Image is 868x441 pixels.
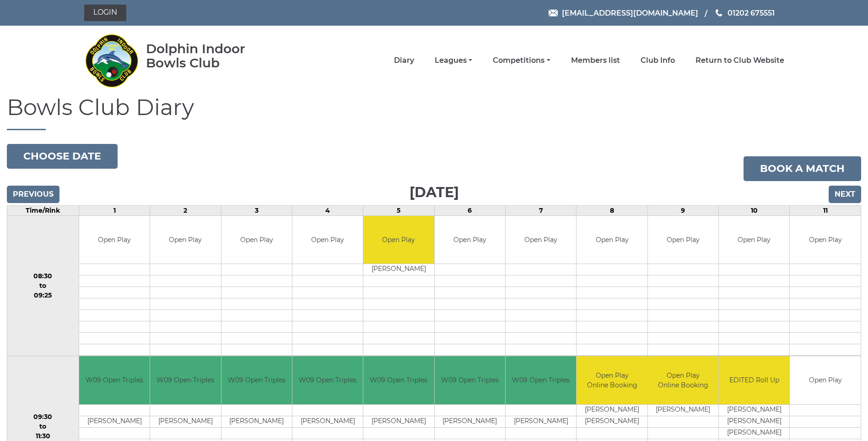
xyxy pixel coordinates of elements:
[221,205,292,215] td: 3
[7,215,79,356] td: 08:30 to 09:25
[7,186,59,203] input: Previous
[435,216,505,264] td: Open Play
[577,356,647,404] td: Open Play Online Booking
[719,205,790,215] td: 10
[363,356,434,404] td: W09 Open Triples
[577,404,647,416] td: [PERSON_NAME]
[434,205,505,215] td: 6
[719,356,789,404] td: EDITED Roll Up
[829,186,861,203] input: Next
[146,42,275,70] div: Dolphin Indoor Bowls Club
[150,205,221,215] td: 2
[744,156,861,181] a: Book a match
[7,95,861,130] h1: Bowls Club Diary
[641,55,675,66] a: Club Info
[79,356,150,404] td: W09 Open Triples
[292,216,363,264] td: Open Play
[577,216,647,264] td: Open Play
[221,216,292,264] td: Open Play
[790,216,861,264] td: Open Play
[716,9,722,17] img: Phone us
[435,416,505,427] td: [PERSON_NAME]
[84,5,126,21] a: Login
[506,205,577,215] td: 7
[790,356,861,404] td: Open Play
[714,7,775,19] a: Phone us 01202 675551
[150,216,221,264] td: Open Play
[292,416,363,427] td: [PERSON_NAME]
[648,356,718,404] td: Open Play Online Booking
[292,205,363,215] td: 4
[221,416,292,427] td: [PERSON_NAME]
[435,356,505,404] td: W09 Open Triples
[79,216,150,264] td: Open Play
[719,427,789,439] td: [PERSON_NAME]
[648,404,718,416] td: [PERSON_NAME]
[493,55,550,66] a: Competitions
[719,216,789,264] td: Open Play
[79,416,150,427] td: [PERSON_NAME]
[571,55,620,66] a: Members list
[363,216,434,264] td: Open Play
[695,55,784,66] a: Return to Club Website
[7,205,79,215] td: Time/Rink
[719,416,789,427] td: [PERSON_NAME]
[292,356,363,404] td: W09 Open Triples
[577,416,647,427] td: [PERSON_NAME]
[394,55,414,66] a: Diary
[221,356,292,404] td: W09 Open Triples
[647,205,718,215] td: 9
[150,356,221,404] td: W09 Open Triples
[648,216,718,264] td: Open Play
[790,205,861,215] td: 11
[363,205,434,215] td: 5
[363,264,434,276] td: [PERSON_NAME]
[562,8,698,17] span: [EMAIL_ADDRESS][DOMAIN_NAME]
[719,404,789,416] td: [PERSON_NAME]
[549,7,698,19] a: Email [EMAIL_ADDRESS][DOMAIN_NAME]
[435,55,472,66] a: Leagues
[79,205,150,215] td: 1
[506,416,576,427] td: [PERSON_NAME]
[506,216,576,264] td: Open Play
[549,10,558,17] img: Email
[7,144,118,169] button: Choose date
[84,28,139,93] img: Dolphin Indoor Bowls Club
[506,356,576,404] td: W09 Open Triples
[728,8,775,17] span: 01202 675551
[577,205,647,215] td: 8
[150,416,221,427] td: [PERSON_NAME]
[363,416,434,427] td: [PERSON_NAME]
